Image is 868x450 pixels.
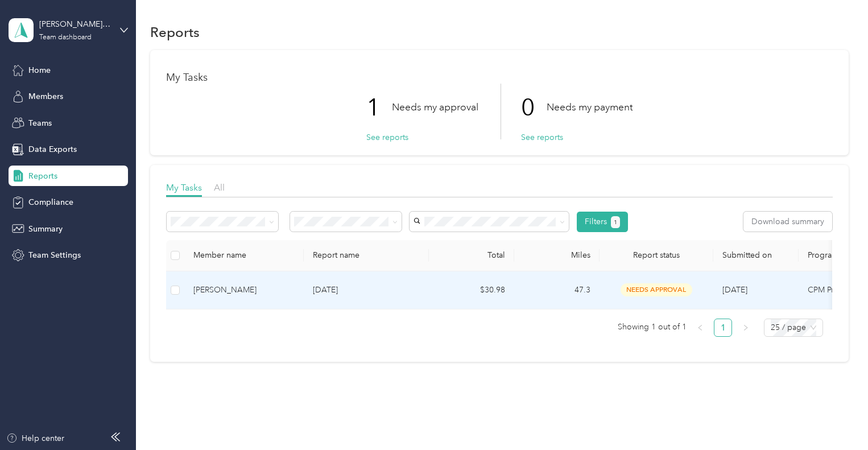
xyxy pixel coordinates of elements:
span: Members [28,90,63,102]
button: 1 [611,216,621,228]
td: 47.3 [514,271,600,309]
li: Next Page [737,319,755,337]
span: Home [28,64,51,76]
span: Teams [28,117,52,129]
div: Miles [523,250,590,260]
span: My Tasks [166,182,202,193]
p: Needs my payment [547,100,633,114]
p: [DATE] [313,284,420,296]
span: needs approval [621,283,692,296]
button: left [691,319,709,337]
th: Member name [184,240,304,271]
iframe: Everlance-gr Chat Button Frame [804,386,868,450]
li: 1 [714,319,732,337]
span: Compliance [28,196,73,208]
span: All [214,182,225,193]
span: 1 [614,217,617,228]
span: Showing 1 out of 1 [618,319,687,336]
div: [PERSON_NAME]'s Team [39,18,110,30]
span: Data Exports [28,143,77,155]
p: Needs my approval [392,100,478,114]
button: Help center [6,432,64,444]
span: Reports [28,170,57,182]
span: left [697,324,704,331]
div: Team dashboard [39,34,92,41]
td: $30.98 [429,271,514,309]
p: 1 [366,84,392,131]
span: right [742,324,749,331]
h1: My Tasks [166,72,833,84]
button: Filters1 [577,212,629,232]
div: Total [438,250,505,260]
button: See reports [366,131,408,143]
div: [PERSON_NAME] [193,284,295,296]
th: Submitted on [713,240,799,271]
li: Previous Page [691,319,709,337]
span: Team Settings [28,249,81,261]
button: See reports [521,131,563,143]
p: 0 [521,84,547,131]
button: right [737,319,755,337]
div: Member name [193,250,295,260]
button: Download summary [743,212,832,232]
span: [DATE] [722,285,747,295]
h1: Reports [150,26,200,38]
th: Report name [304,240,429,271]
a: 1 [714,319,731,336]
div: Page Size [764,319,823,337]
span: Summary [28,223,63,235]
span: Report status [609,250,704,260]
span: 25 / page [771,319,816,336]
